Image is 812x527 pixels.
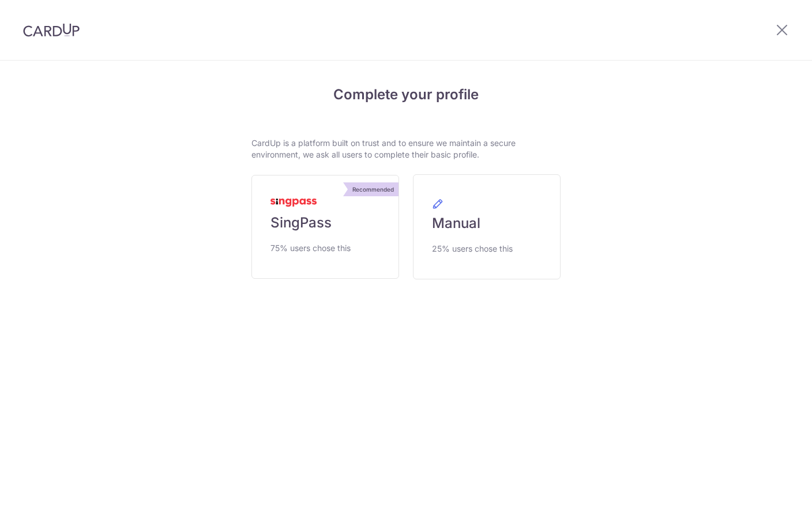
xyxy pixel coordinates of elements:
[270,214,332,232] span: SingPass
[432,214,480,233] span: Manual
[432,242,513,256] span: 25% users chose this
[348,182,399,196] div: Recommended
[251,175,399,279] a: Recommended SingPass 75% users chose this
[270,241,351,255] span: 75% users chose this
[251,84,561,105] h4: Complete your profile
[413,174,561,279] a: Manual 25% users chose this
[23,23,80,37] img: CardUp
[251,137,561,160] p: CardUp is a platform built on trust and to ensure we maintain a secure environment, we ask all us...
[270,199,317,207] img: MyInfoLogo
